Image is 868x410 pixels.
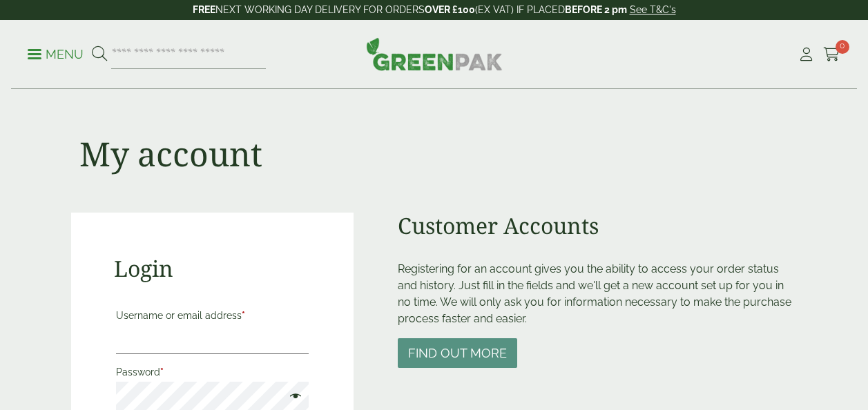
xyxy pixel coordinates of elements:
strong: FREE [193,4,215,15]
a: See T&C's [630,4,676,15]
h2: Customer Accounts [398,213,797,239]
img: GreenPak Supplies [366,37,503,70]
a: Find out more [398,347,517,360]
button: Find out more [398,338,517,368]
i: My Account [798,48,815,61]
p: Menu [28,46,84,63]
h1: My account [79,134,262,174]
strong: BEFORE 2 pm [565,4,627,15]
span: 0 [836,40,849,54]
a: Menu [28,46,84,60]
strong: OVER £100 [425,4,475,15]
h2: Login [114,255,311,282]
a: 0 [823,44,840,65]
label: Username or email address [116,306,309,325]
p: Registering for an account gives you the ability to access your order status and history. Just fi... [398,261,797,327]
i: Cart [823,48,840,61]
label: Password [116,362,309,382]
